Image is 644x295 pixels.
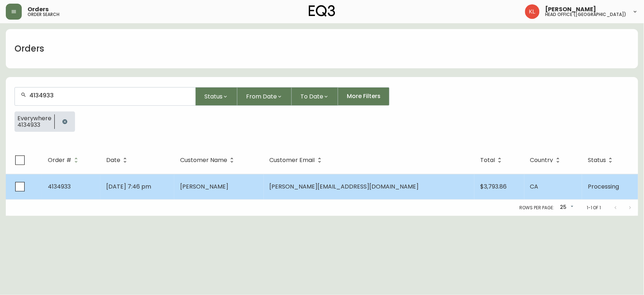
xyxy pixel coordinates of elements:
h5: order search [28,12,59,17]
button: To Date [292,87,338,106]
span: Date [106,158,120,162]
span: Status [588,157,615,163]
img: 2c0c8aa7421344cf0398c7f872b772b5 [525,4,540,19]
h5: head office ([GEOGRAPHIC_DATA]) [545,12,627,17]
span: $3,793.86 [480,182,507,191]
span: Customer Name [180,157,237,163]
span: Order # [48,158,71,162]
button: From Date [237,87,292,106]
span: [PERSON_NAME][EMAIL_ADDRESS][DOMAIN_NAME] [270,182,419,191]
span: To Date [300,92,323,101]
button: More Filters [338,87,390,106]
span: CA [530,182,539,191]
span: From Date [246,92,277,101]
span: Country [530,157,563,163]
span: Total [480,157,504,163]
p: Rows per page: [520,205,554,211]
img: logo [309,5,336,17]
span: Order # [48,157,81,163]
p: 1-1 of 1 [587,205,601,211]
div: 25 [557,202,575,214]
span: [DATE] 7:46 pm [106,182,151,191]
span: Total [480,158,495,162]
span: [PERSON_NAME] [545,7,597,12]
span: [PERSON_NAME] [180,182,228,191]
span: Orders [28,7,49,12]
span: Country [530,158,553,162]
span: Processing [588,182,619,191]
span: Everywhere [17,115,51,122]
span: 4134933 [17,122,51,128]
input: Search [29,92,190,99]
span: Customer Name [180,158,227,162]
span: Status [204,92,223,101]
span: Customer Email [270,157,324,163]
span: More Filters [347,92,381,100]
h1: Orders [14,43,44,55]
button: Status [196,87,237,106]
span: Customer Email [270,158,315,162]
span: 4134933 [48,182,71,191]
span: Status [588,158,606,162]
span: Date [106,157,130,163]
